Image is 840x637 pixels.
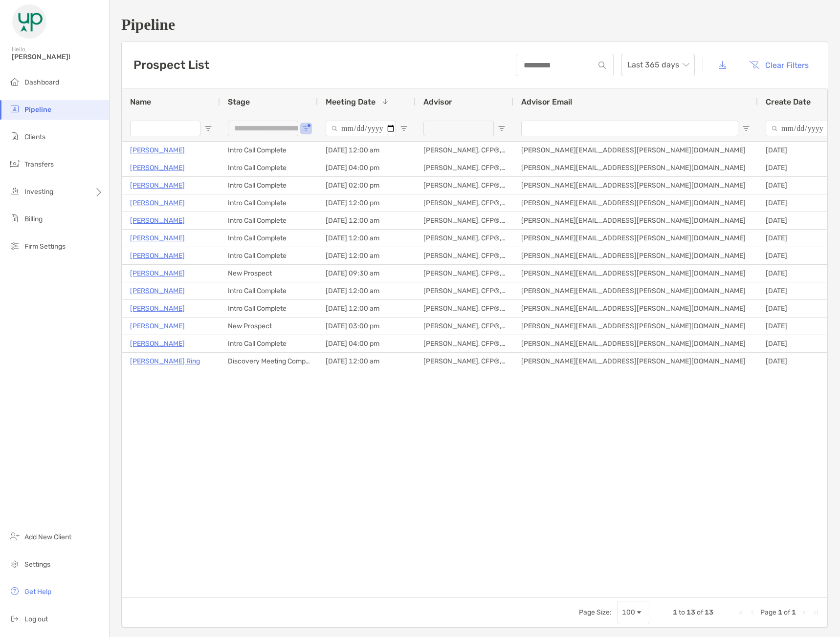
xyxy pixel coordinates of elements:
[9,240,21,252] img: firm-settings icon
[521,97,572,106] span: Advisor Email
[130,338,185,350] p: [PERSON_NAME]
[318,282,416,299] div: [DATE] 12:00 am
[318,194,416,212] div: [DATE] 12:00 pm
[9,585,21,597] img: get-help icon
[130,267,185,279] a: [PERSON_NAME]
[24,133,45,141] span: Clients
[12,4,47,39] img: Zoe Logo
[9,158,21,170] img: transfers icon
[622,608,635,616] div: 100
[697,608,703,616] span: of
[513,318,758,335] div: [PERSON_NAME][EMAIL_ADDRESS][PERSON_NAME][DOMAIN_NAME]
[220,335,318,352] div: Intro Call Complete
[318,335,416,352] div: [DATE] 04:00 pm
[513,177,758,194] div: [PERSON_NAME][EMAIL_ADDRESS][PERSON_NAME][DOMAIN_NAME]
[9,103,21,115] img: pipeline icon
[220,300,318,317] div: Intro Call Complete
[220,230,318,247] div: Intro Call Complete
[416,159,513,176] div: [PERSON_NAME], CFP®, MSF
[318,247,416,264] div: [DATE] 12:00 am
[778,608,782,616] span: 1
[302,125,310,132] button: Open Filter Menu
[742,54,816,76] button: Clear Filters
[130,144,185,156] a: [PERSON_NAME]
[220,247,318,264] div: Intro Call Complete
[130,214,185,227] a: [PERSON_NAME]
[9,558,21,570] img: settings icon
[130,162,185,174] a: [PERSON_NAME]
[9,130,21,142] img: clients icon
[513,282,758,299] div: [PERSON_NAME][EMAIL_ADDRESS][PERSON_NAME][DOMAIN_NAME]
[513,142,758,159] div: [PERSON_NAME][EMAIL_ADDRESS][PERSON_NAME][DOMAIN_NAME]
[416,177,513,194] div: [PERSON_NAME], CFP®, MSF
[760,608,776,616] span: Page
[121,16,828,34] h1: Pipeline
[220,353,318,370] div: Discovery Meeting Complete
[749,609,756,616] div: Previous Page
[220,318,318,335] div: New Prospect
[416,353,513,370] div: [PERSON_NAME], CFP®, MSF
[9,185,21,197] img: investing icon
[220,142,318,159] div: Intro Call Complete
[792,608,796,616] span: 1
[513,335,758,352] div: [PERSON_NAME][EMAIL_ADDRESS][PERSON_NAME][DOMAIN_NAME]
[220,159,318,176] div: Intro Call Complete
[130,121,200,136] input: Name Filter Input
[686,608,695,616] span: 13
[130,355,200,367] a: [PERSON_NAME] Ring
[513,300,758,317] div: [PERSON_NAME][EMAIL_ADDRESS][PERSON_NAME][DOMAIN_NAME]
[130,285,185,297] a: [PERSON_NAME]
[220,212,318,229] div: Intro Call Complete
[513,353,758,370] div: [PERSON_NAME][EMAIL_ADDRESS][PERSON_NAME][DOMAIN_NAME]
[24,106,51,114] span: Pipeline
[416,335,513,352] div: [PERSON_NAME], CFP®, MSF
[742,125,750,132] button: Open Filter Menu
[416,247,513,264] div: [PERSON_NAME], CFP®, MSF
[220,282,318,299] div: Intro Call Complete
[318,212,416,229] div: [DATE] 12:00 am
[133,58,209,72] h3: Prospect List
[220,194,318,212] div: Intro Call Complete
[130,250,185,262] a: [PERSON_NAME]
[220,177,318,194] div: Intro Call Complete
[513,247,758,264] div: [PERSON_NAME][EMAIL_ADDRESS][PERSON_NAME][DOMAIN_NAME]
[618,601,649,624] div: Page Size
[521,121,738,136] input: Advisor Email Filter Input
[9,212,21,224] img: billing icon
[9,76,21,87] img: dashboard icon
[498,125,506,132] button: Open Filter Menu
[318,142,416,159] div: [DATE] 12:00 am
[318,177,416,194] div: [DATE] 02:00 pm
[800,609,808,616] div: Next Page
[130,232,185,244] p: [PERSON_NAME]
[513,159,758,176] div: [PERSON_NAME][EMAIL_ADDRESS][PERSON_NAME][DOMAIN_NAME]
[24,533,71,541] span: Add New Client
[579,608,612,616] div: Page Size:
[130,179,185,191] a: [PERSON_NAME]
[416,300,513,317] div: [PERSON_NAME], CFP®, MSF
[416,230,513,247] div: [PERSON_NAME], CFP®, MSF
[12,53,103,61] span: [PERSON_NAME]!
[130,97,151,106] span: Name
[24,78,59,86] span: Dashboard
[24,160,54,169] span: Transfers
[400,125,408,132] button: Open Filter Menu
[416,282,513,299] div: [PERSON_NAME], CFP®, MSF
[130,197,185,209] p: [PERSON_NAME]
[24,215,43,223] span: Billing
[766,121,836,136] input: Create Date Filter Input
[24,560,50,569] span: Settings
[130,320,185,332] p: [PERSON_NAME]
[513,230,758,247] div: [PERSON_NAME][EMAIL_ADDRESS][PERSON_NAME][DOMAIN_NAME]
[130,302,185,315] a: [PERSON_NAME]
[673,608,677,616] span: 1
[228,97,250,106] span: Stage
[423,97,452,106] span: Advisor
[416,318,513,335] div: [PERSON_NAME], CFP®, MSF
